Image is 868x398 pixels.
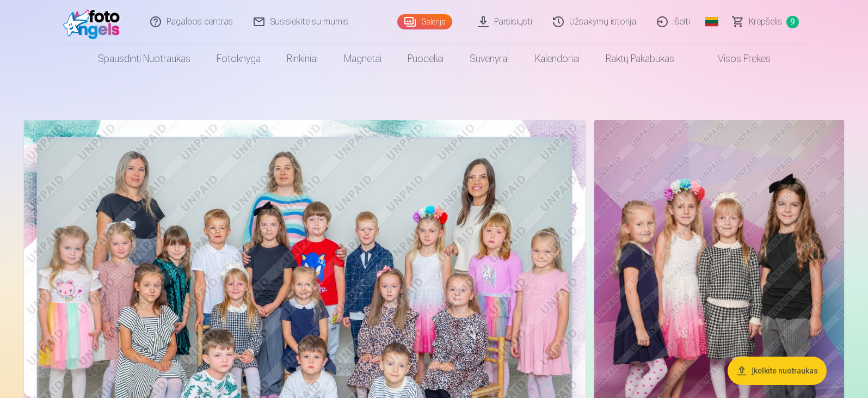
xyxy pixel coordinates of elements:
img: /fa2 [63,4,126,39]
button: Įkelkite nuotraukas [728,357,827,385]
a: Kalendoriai [522,44,593,74]
a: Galerija [397,14,452,29]
a: Puodeliai [395,44,457,74]
a: Rinkiniai [274,44,331,74]
a: Fotoknyga [204,44,274,74]
span: 9 [786,16,799,28]
a: Visos prekės [687,44,784,74]
a: Magnetai [331,44,395,74]
span: Krepšelis [749,15,782,28]
a: Spausdinti nuotraukas [85,44,204,74]
a: Suvenyrai [457,44,522,74]
a: Raktų pakabukas [593,44,687,74]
